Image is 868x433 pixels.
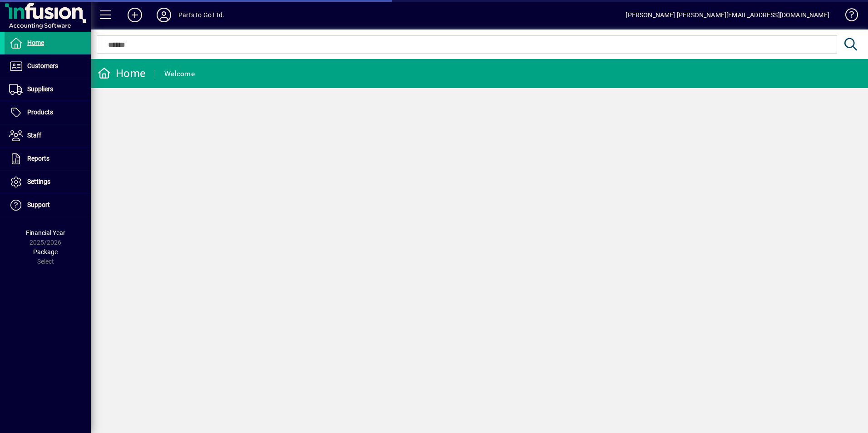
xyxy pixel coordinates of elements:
[149,7,178,23] button: Profile
[838,2,857,31] a: Knowledge Base
[27,62,58,69] span: Customers
[626,8,829,22] div: [PERSON_NAME] [PERSON_NAME][EMAIL_ADDRESS][DOMAIN_NAME]
[27,201,50,208] span: Support
[5,171,91,193] a: Settings
[27,178,50,185] span: Settings
[27,132,41,139] span: Staff
[27,108,53,116] span: Products
[164,67,195,81] div: Welcome
[33,248,58,256] span: Package
[26,229,65,236] span: Financial Year
[27,39,44,46] span: Home
[5,78,91,101] a: Suppliers
[5,148,91,170] a: Reports
[27,85,53,93] span: Suppliers
[5,101,91,124] a: Products
[27,155,49,162] span: Reports
[120,7,149,23] button: Add
[98,66,146,81] div: Home
[5,194,91,216] a: Support
[5,124,91,147] a: Staff
[178,8,225,22] div: Parts to Go Ltd.
[5,55,91,78] a: Customers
